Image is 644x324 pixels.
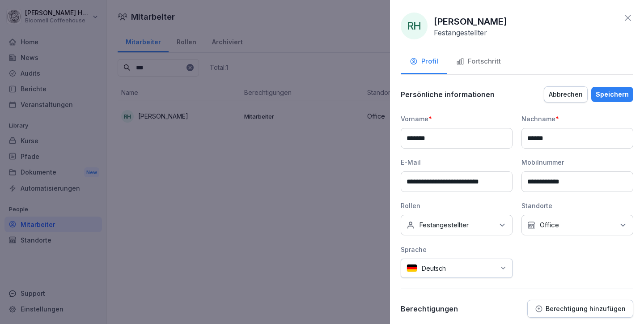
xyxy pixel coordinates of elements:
div: Speichern [596,90,629,99]
p: Festangestellter [419,221,469,230]
div: Abbrechen [549,90,583,99]
p: Berechtigung hinzufügen [546,305,626,312]
p: Berechtigungen [401,304,458,313]
button: Abbrechen [544,86,588,102]
div: Profil [410,56,438,67]
div: Rollen [401,201,513,210]
div: Sprache [401,245,513,254]
p: Office [540,221,559,230]
p: Festangestellter [434,28,487,37]
div: RH [401,13,428,39]
div: Nachname [521,114,633,124]
div: Deutsch [401,259,513,278]
button: Berechtigung hinzufügen [527,300,633,318]
button: Speichern [591,87,633,102]
div: Fortschritt [456,56,501,67]
img: de.svg [407,264,417,273]
p: [PERSON_NAME] [434,15,507,28]
div: Standorte [521,201,633,210]
div: Vorname [401,114,513,124]
button: Profil [401,50,447,74]
div: E-Mail [401,158,513,167]
p: Persönliche informationen [401,90,495,99]
button: Fortschritt [447,50,510,74]
div: Mobilnummer [521,158,633,167]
